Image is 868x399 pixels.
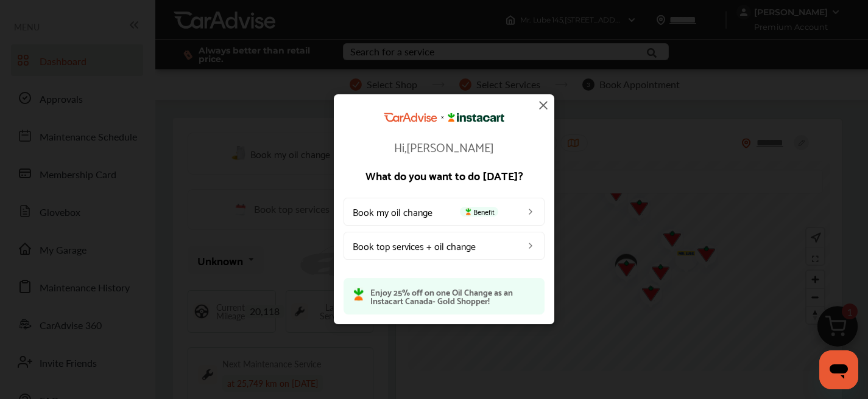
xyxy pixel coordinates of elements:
[344,170,545,181] p: What do you want to do [DATE]?
[344,198,545,226] a: Book my oil changeBenefit
[526,241,535,251] img: left_arrow_icon.0f472efe.svg
[819,350,858,389] iframe: Button to launch messaging window
[384,113,504,122] img: CarAdvise Instacart Logo
[344,232,545,260] a: Book top services + oil change
[464,208,473,215] img: instacart-icon.73bd83c2.svg
[344,141,545,153] p: Hi, [PERSON_NAME]
[526,207,535,217] img: left_arrow_icon.0f472efe.svg
[353,288,364,301] img: instacart-icon.73bd83c2.svg
[536,98,551,113] img: close-icon.a004319c.svg
[370,288,535,305] p: Enjoy 25% off on one Oil Change as an Instacart Canada- Gold Shopper!
[460,207,498,217] span: Benefit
